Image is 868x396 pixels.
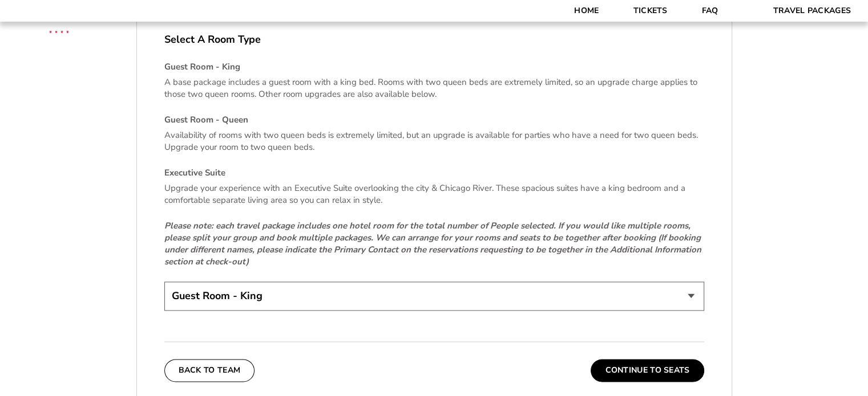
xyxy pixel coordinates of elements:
[164,359,255,382] button: Back To Team
[164,167,704,179] h4: Executive Suite
[164,76,704,100] p: A base package includes a guest room with a king bed. Rooms with two queen beds are extremely lim...
[164,32,704,47] label: Select A Room Type
[164,61,704,73] h4: Guest Room - King
[164,220,701,267] em: Please note: each travel package includes one hotel room for the total number of People selected....
[591,359,704,382] button: Continue To Seats
[164,182,704,206] p: Upgrade your experience with an Executive Suite overlooking the city & Chicago River. These spaci...
[164,114,704,126] h4: Guest Room - Queen
[34,6,84,55] img: CBS Sports Thanksgiving Classic
[164,129,704,153] p: Availability of rooms with two queen beds is extremely limited, but an upgrade is available for p...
